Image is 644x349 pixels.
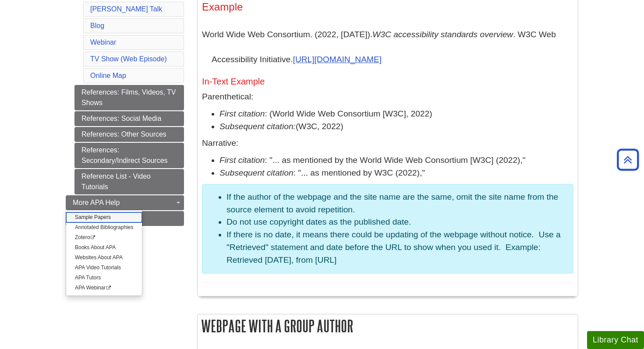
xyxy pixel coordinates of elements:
[219,120,573,133] li: (W3C, 2022)
[293,55,382,64] a: [URL][DOMAIN_NAME]
[66,195,184,210] a: More APA Help
[219,154,573,167] li: : "... as mentioned by the World Wide Web Consortium [W3C] (2022),"
[219,167,573,180] li: : "... as mentioned by W3C (2022),"
[66,283,142,293] a: APA Webinar
[106,286,111,290] i: This link opens in a new window
[73,199,120,206] span: More APA Help
[66,253,142,263] a: Websites About APA
[219,122,296,131] i: Subsequent citation:
[614,154,642,166] a: Back to Top
[66,233,142,243] a: Zotero
[66,273,142,283] a: APA Tutors
[202,91,573,103] p: Parenthetical:
[587,331,644,349] button: Library Chat
[202,77,573,86] h5: In-Text Example
[226,191,566,216] li: If the author of the webpage and the site name are the same, omit the site name from the source e...
[90,55,167,63] a: TV Show (Web Episode)
[372,30,513,39] i: W3C accessibility standards overview
[90,22,104,29] a: Blog
[219,108,573,120] li: : (World Wide Web Consortium [W3C], 2022)
[66,212,142,222] a: Sample Papers
[66,243,142,253] a: Books About APA
[202,137,573,150] p: Narrative:
[90,5,162,13] a: [PERSON_NAME] Talk
[90,235,96,240] i: This link opens in a new window
[66,222,142,233] a: Annotated Bibliographies
[219,109,265,118] em: First citation
[226,229,566,266] li: If there is no date, it means there could be updating of the webpage without notice. Use a "Retri...
[74,85,184,110] a: References: Films, Videos, TV Shows
[66,263,142,273] a: APA Video Tutorials
[74,143,184,168] a: References: Secondary/Indirect Sources
[74,127,184,142] a: References: Other Sources
[74,111,184,126] a: References: Social Media
[202,22,573,72] p: World Wide Web Consortium. (2022, [DATE]). . W3C Web Accessibility Initiative.
[90,39,116,46] a: Webinar
[202,1,573,13] h4: Example
[90,72,126,79] a: Online Map
[219,168,294,177] em: Subsequent citation
[198,314,578,338] h2: Webpage with a group author
[74,169,184,194] a: Reference List - Video Tutorials
[219,155,265,165] em: First citation
[226,216,566,229] li: Do not use copyright dates as the published date.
